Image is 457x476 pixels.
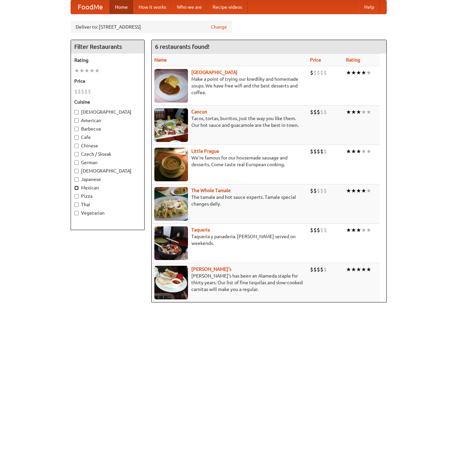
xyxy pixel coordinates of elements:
[154,194,305,207] p: The tamale and hot sauce experts. Tamale special changes daily.
[356,266,361,273] li: ★
[366,266,371,273] li: ★
[310,187,313,194] li: $
[154,233,305,247] p: Taqueria y panaderia. [PERSON_NAME] served on weekends.
[356,69,361,76] li: ★
[359,0,380,14] a: Help
[351,108,356,116] li: ★
[320,226,323,234] li: $
[74,159,141,166] label: German
[346,57,360,63] a: Rating
[74,186,79,190] input: Mexican
[74,169,79,173] input: [DEMOGRAPHIC_DATA]
[191,148,219,154] a: Little Prague
[84,67,89,74] li: ★
[323,148,327,155] li: $
[154,108,188,142] img: cancun.jpg
[317,187,320,194] li: $
[317,226,320,234] li: $
[74,110,79,114] input: [DEMOGRAPHIC_DATA]
[346,148,351,155] li: ★
[317,108,320,116] li: $
[310,57,321,63] a: Price
[191,70,237,75] b: [GEOGRAPHIC_DATA]
[74,134,141,141] label: Cafe
[323,226,327,234] li: $
[313,148,317,155] li: $
[74,88,78,95] li: $
[361,226,366,234] li: ★
[310,69,313,76] li: $
[89,67,94,74] li: ★
[191,188,231,193] b: The Whole Tamale
[74,57,141,64] h5: Rating
[323,69,327,76] li: $
[211,24,227,30] a: Change
[71,40,144,53] h4: Filter Restaurants
[320,108,323,116] li: $
[366,108,371,116] li: ★
[81,88,84,95] li: $
[310,226,313,234] li: $
[320,187,323,194] li: $
[317,148,320,155] li: $
[110,0,133,14] a: Home
[317,266,320,273] li: $
[172,0,207,14] a: Who we are
[356,108,361,116] li: ★
[88,88,91,95] li: $
[351,187,356,194] li: ★
[74,78,141,84] h5: Price
[346,69,351,76] li: ★
[71,21,232,33] div: Deliver to: [STREET_ADDRESS]
[317,69,320,76] li: $
[313,226,317,234] li: $
[84,88,88,95] li: $
[366,187,371,194] li: ★
[320,148,323,155] li: $
[351,69,356,76] li: ★
[313,69,317,76] li: $
[191,227,210,232] a: Taqueria
[207,0,247,14] a: Recipe videos
[310,266,313,273] li: $
[74,151,141,157] label: Czech / Slovak
[320,266,323,273] li: $
[79,67,84,74] li: ★
[351,226,356,234] li: ★
[74,127,79,131] input: Barbecue
[74,194,79,198] input: Pizza
[74,211,79,215] input: Vegetarian
[191,266,231,272] a: [PERSON_NAME]'s
[74,177,79,182] input: Japanese
[356,148,361,155] li: ★
[361,266,366,273] li: ★
[323,266,327,273] li: $
[133,0,172,14] a: How it works
[361,148,366,155] li: ★
[346,187,351,194] li: ★
[313,187,317,194] li: $
[154,115,305,129] p: Tacos, tortas, burritos, just the way you like them. Our hot sauce and guacamole are the best in ...
[74,118,79,123] input: American
[154,154,305,168] p: We're famous for our housemade sausage and desserts. Come taste real European cooking.
[74,184,141,191] label: Mexican
[154,148,188,181] img: littleprague.jpg
[356,226,361,234] li: ★
[154,272,305,293] p: [PERSON_NAME]'s has been an Alameda staple for thirty years. Our list of fine tequilas and slow-c...
[155,43,210,50] ng-pluralize: 6 restaurants found!
[366,226,371,234] li: ★
[366,69,371,76] li: ★
[346,108,351,116] li: ★
[154,57,167,63] a: Name
[351,148,356,155] li: ★
[346,226,351,234] li: ★
[310,148,313,155] li: $
[94,67,100,74] li: ★
[74,135,79,140] input: Cafe
[154,187,188,221] img: wholetamale.jpg
[361,69,366,76] li: ★
[313,108,317,116] li: $
[361,108,366,116] li: ★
